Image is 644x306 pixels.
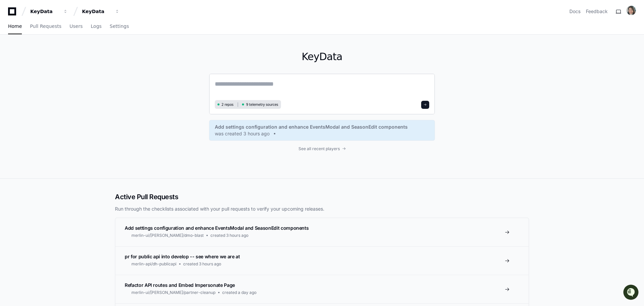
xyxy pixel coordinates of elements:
span: merlin-ui/[PERSON_NAME]/partner-cleanup [131,290,215,295]
span: merlin-ui/[PERSON_NAME]/dmo-blast [131,233,204,238]
a: Refactor API routes and Embed Impersonate Pagemerlin-ui/[PERSON_NAME]/partner-cleanupcreated a da... [115,275,529,303]
span: created 3 hours ago [183,261,221,267]
a: See all recent players [209,146,435,151]
a: Docs [569,8,580,15]
img: ACg8ocLWJuvmuNwk4iRcW24nZi_fehXUORlBPxH9pusKVtZVetEizkI=s96-c [627,6,636,15]
div: We're available if you need us! [23,57,85,62]
span: Pylon [67,71,81,76]
a: Add settings configuration and enhance EventsModal and SeasonEdit componentswas created 3 hours ago [215,124,429,137]
div: KeyData [82,8,111,15]
iframe: Open customer support [622,284,641,302]
a: Users [70,19,83,34]
div: KeyData [30,8,59,15]
span: created 3 hours ago [210,233,248,238]
a: Add settings configuration and enhance EventsModal and SeasonEdit componentsmerlin-ui/[PERSON_NAM... [115,218,529,246]
h2: Active Pull Requests [115,192,529,202]
span: Logs [91,24,102,28]
span: merlin-api/dh-publicapi [131,261,176,267]
span: Refactor API routes and Embed Impersonate Page [125,282,235,288]
span: pr for public api into develop -- see where we are at [125,254,240,259]
span: Settings [110,24,129,28]
span: was created 3 hours ago [215,130,270,137]
a: Powered byPylon [47,70,81,76]
div: Start new chat [23,50,110,57]
span: Add settings configuration and enhance EventsModal and SeasonEdit components [125,225,309,231]
img: PlayerZero [7,7,20,20]
span: Home [8,24,22,28]
a: Home [8,19,22,34]
span: 2 repos [222,102,234,107]
span: Pull Requests [30,24,61,28]
button: Feedback [586,8,608,15]
button: KeyData [28,5,71,17]
span: Users [70,24,83,28]
a: Pull Requests [30,19,61,34]
h1: KeyData [209,51,435,63]
span: 9 telemetry sources [246,102,278,107]
span: Add settings configuration and enhance EventsModal and SeasonEdit components [215,124,408,130]
div: Welcome [7,27,122,38]
span: See all recent players [298,146,340,151]
p: Run through the checklists associated with your pull requests to verify your upcoming releases. [115,206,529,212]
img: 1756235613930-3d25f9e4-fa56-45dd-b3ad-e072dfbd1548 [7,50,19,62]
a: pr for public api into develop -- see where we are atmerlin-api/dh-publicapicreated 3 hours ago [115,246,529,275]
a: Logs [91,19,102,34]
button: Start new chat [114,52,122,60]
span: created a day ago [222,290,256,295]
button: KeyData [79,5,122,17]
a: Settings [110,19,129,34]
